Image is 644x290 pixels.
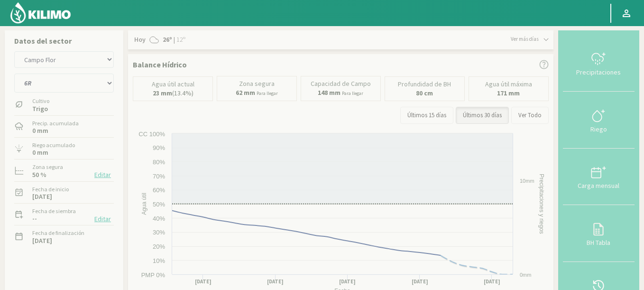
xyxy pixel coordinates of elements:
text: 30% [153,229,165,236]
p: Profundidad de BH [398,81,451,88]
p: Agua útil máxima [485,81,532,88]
button: Riego [563,92,635,148]
text: [DATE] [484,278,500,285]
text: Precipitaciones y riegos [538,174,545,234]
text: 10% [153,257,165,264]
b: 80 cm [416,89,433,97]
span: Hoy [133,35,146,45]
p: Capacidad de Campo [311,80,371,87]
text: 60% [153,187,165,194]
text: Agua útil [141,193,147,215]
button: Editar [92,169,114,180]
label: 0 mm [32,150,48,156]
div: BH Tabla [566,239,632,246]
p: Datos del sector [14,35,114,47]
div: Precipitaciones [566,69,632,75]
label: Fecha de finalización [32,229,84,237]
label: Zona segura [32,163,63,171]
strong: 26º [163,35,172,44]
label: Trigo [32,106,49,112]
text: [DATE] [339,278,356,285]
text: 40% [153,215,165,222]
label: 0 mm [32,128,48,134]
b: 171 mm [497,89,520,97]
button: Precipitaciones [563,35,635,92]
label: [DATE] [32,238,52,244]
button: Editar [92,214,114,225]
label: Riego acumulado [32,141,75,150]
p: Zona segura [239,80,275,87]
label: Precip. acumulada [32,119,79,128]
text: 10mm [520,178,534,184]
text: 90% [153,144,165,151]
b: 148 mm [318,88,340,97]
span: 12º [175,35,185,45]
button: Carga mensual [563,149,635,205]
div: Carga mensual [566,182,632,189]
label: 50 % [32,172,46,178]
label: Cultivo [32,97,49,105]
text: 20% [153,243,165,250]
text: 0mm [520,272,531,278]
text: [DATE] [412,278,428,285]
button: Últimos 30 días [456,107,509,124]
p: Agua útil actual [152,81,194,88]
span: | [174,35,175,45]
text: CC 100% [138,131,165,138]
small: Para llegar [257,90,278,96]
text: PMP 0% [141,271,166,279]
label: -- [32,215,37,222]
p: Balance Hídrico [133,59,187,70]
small: Para llegar [342,90,363,96]
text: 50% [153,201,165,208]
text: [DATE] [267,278,284,285]
label: Fecha de inicio [32,185,69,194]
text: 80% [153,159,165,166]
label: Fecha de siembra [32,207,76,215]
button: BH Tabla [563,205,635,262]
b: 62 mm [236,88,255,97]
p: (13.4%) [153,90,193,97]
button: Ver Todo [511,107,549,124]
label: [DATE] [32,194,52,200]
img: Kilimo [9,1,72,24]
div: Riego [566,126,632,132]
text: [DATE] [195,278,212,285]
button: Últimos 15 días [400,107,453,124]
span: Ver más días [511,35,539,43]
b: 23 mm [153,89,172,97]
text: 70% [153,173,165,180]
